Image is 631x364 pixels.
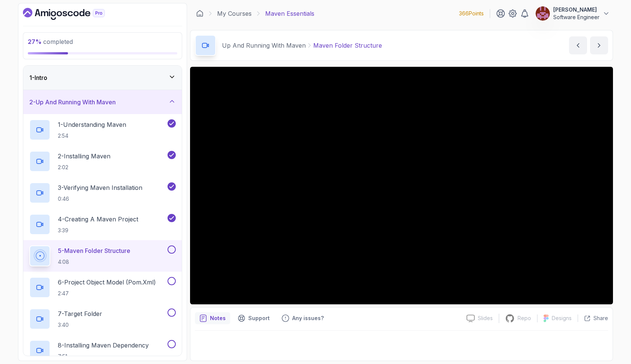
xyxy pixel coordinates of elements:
button: user profile image[PERSON_NAME]Software Engineer [535,6,610,21]
p: Maven Folder Structure [313,41,382,50]
img: user profile image [536,6,550,21]
p: Share [593,314,608,322]
p: Repo [518,314,531,322]
a: My Courses [217,9,252,18]
p: 1 - Understanding Maven [58,120,126,129]
button: 2-Installing Maven2:02 [29,151,176,172]
a: Dashboard [196,10,204,17]
button: 6-Project Object Model (pom.xml)2:47 [29,277,176,298]
p: 366 Points [459,10,484,17]
p: Up And Running With Maven [222,41,306,50]
p: 3:40 [58,321,102,329]
p: Slides [478,314,493,322]
button: 1-Understanding Maven2:54 [29,119,176,140]
p: 3:39 [58,227,138,234]
button: 4-Creating A Maven Project3:39 [29,214,176,235]
span: completed [28,38,73,45]
p: Support [248,314,270,322]
p: [PERSON_NAME] [553,6,599,14]
button: 5-Maven Folder Structure4:08 [29,245,176,266]
p: Software Engineer [553,14,599,21]
button: next content [590,36,608,54]
span: 27 % [28,38,42,45]
h3: 1 - Intro [29,73,47,82]
button: 3-Verifying Maven Installation0:46 [29,182,176,203]
button: previous content [569,36,587,54]
p: 5 - Maven Folder Structure [58,246,130,255]
p: 0:46 [58,195,142,203]
p: 4:08 [58,258,130,266]
h3: 2 - Up And Running With Maven [29,98,116,107]
button: 1-Intro [23,66,182,90]
button: Feedback button [277,312,328,324]
p: 7 - Target Folder [58,309,102,318]
p: 4 - Creating A Maven Project [58,215,138,224]
p: 8 - Installing Maven Dependency [58,341,149,350]
p: Any issues? [292,314,324,322]
p: 2:54 [58,132,126,140]
button: 7-Target Folder3:40 [29,308,176,329]
p: Maven Essentials [265,9,314,18]
p: 3 - Verifying Maven Installation [58,183,142,192]
p: 2:02 [58,164,110,171]
button: notes button [195,312,230,324]
button: Share [578,314,608,322]
p: Designs [552,314,572,322]
p: 7:51 [58,353,149,360]
button: Support button [233,312,274,324]
p: 6 - Project Object Model (pom.xml) [58,278,156,287]
button: 2-Up And Running With Maven [23,90,182,114]
p: 2:47 [58,290,156,297]
a: Dashboard [23,8,122,20]
p: 2 - Installing Maven [58,152,110,161]
button: 8-Installing Maven Dependency7:51 [29,340,176,361]
p: Notes [210,314,226,322]
iframe: 5 - Maven Folder Structure [190,67,613,304]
